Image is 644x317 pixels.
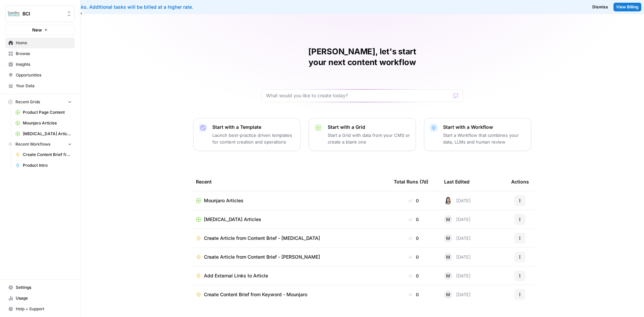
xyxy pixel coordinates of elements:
span: [MEDICAL_DATA] Articles [23,131,72,137]
span: New [32,27,42,33]
span: Opportunities [16,72,72,78]
div: [DATE] [444,253,471,261]
span: Product Intro [23,162,72,168]
div: 0 [394,272,433,279]
img: o5ihwofzv8qs9qx8tgaced5xajsg [444,197,452,205]
button: Dismiss [590,3,611,11]
span: Add External Links to Article [204,272,268,279]
p: Start a Grid with data from your CMS or create a blank one [328,132,410,145]
button: Workspace: BCI [5,5,75,22]
div: 0 [394,197,433,204]
span: M [446,216,450,223]
span: Recent Workflows [15,141,50,147]
span: Mounjaro Articles [204,197,244,204]
span: Create Content Brief from Keyword - Mounjaro [204,291,307,298]
a: Create Content Brief from Keyword - Mounjaro [12,149,75,160]
a: Browse [5,48,75,59]
span: Settings [16,284,72,290]
span: M [446,291,450,298]
span: M [446,235,450,242]
p: Start with a Workflow [443,124,526,130]
span: Create Article from Content Brief - [PERSON_NAME] [204,254,320,260]
div: [DATE] [444,272,471,280]
input: What would you like to create today? [266,92,450,99]
span: Browse [16,51,72,57]
a: Home [5,38,75,48]
span: [MEDICAL_DATA] Articles [204,216,261,223]
span: View Billing [616,4,639,10]
a: Product Page Content [12,107,75,118]
a: Your Data [5,81,75,91]
span: Create Article from Content Brief - [MEDICAL_DATA] [204,235,320,242]
button: Help + Support [5,304,75,314]
div: Actions [511,172,529,191]
div: [DATE] [444,197,471,205]
div: [DATE] [444,290,471,299]
div: 0 [394,254,433,260]
a: Mounjaro Articles [12,118,75,128]
button: Start with a GridStart a Grid with data from your CMS or create a blank one [309,118,416,151]
span: M [446,272,450,279]
div: 0 [394,216,433,223]
a: Insights [5,59,75,70]
span: Dismiss [592,4,608,10]
a: Mounjaro Articles [196,197,383,204]
a: Settings [5,282,75,293]
a: Add External Links to Article [196,272,383,279]
p: Start a Workflow that combines your data, LLMs and human review [443,132,526,145]
a: Opportunities [5,70,75,81]
p: Start with a Template [212,124,295,130]
p: Launch best-practice driven templates for content creation and operations [212,132,295,145]
div: 0 [394,235,433,242]
span: Recent Grids [15,99,40,105]
button: Recent Workflows [5,139,75,149]
div: You've used your included tasks. Additional tasks will be billed at a higher rate. [5,4,390,10]
span: M [446,254,450,260]
span: Insights [16,61,72,67]
button: New [5,25,75,35]
a: Create Content Brief from Keyword - Mounjaro [196,291,383,298]
div: 0 [394,291,433,298]
span: BCI [22,10,63,17]
div: [DATE] [444,234,471,242]
span: Product Page Content [23,109,72,115]
a: View Billing [613,3,641,11]
span: Home [16,40,72,46]
div: [DATE] [444,215,471,223]
button: Start with a WorkflowStart a Workflow that combines your data, LLMs and human review [424,118,531,151]
a: [MEDICAL_DATA] Articles [12,128,75,139]
span: Create Content Brief from Keyword - Mounjaro [23,152,72,158]
button: Recent Grids [5,97,75,107]
span: Mounjaro Articles [23,120,72,126]
div: Recent [196,172,383,191]
p: Start with a Grid [328,124,410,130]
div: Total Runs (7d) [394,172,428,191]
a: Create Article from Content Brief - [PERSON_NAME] [196,254,383,260]
button: Start with a TemplateLaunch best-practice driven templates for content creation and operations [193,118,301,151]
a: Product Intro [12,160,75,171]
span: Your Data [16,83,72,89]
a: Create Article from Content Brief - [MEDICAL_DATA] [196,235,383,242]
span: Help + Support [16,306,72,312]
h1: [PERSON_NAME], let's start your next content workflow [262,46,463,68]
div: Last Edited [444,172,470,191]
a: Usage [5,293,75,304]
a: [MEDICAL_DATA] Articles [196,216,383,223]
span: Usage [16,295,72,301]
img: BCI Logo [8,8,20,20]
